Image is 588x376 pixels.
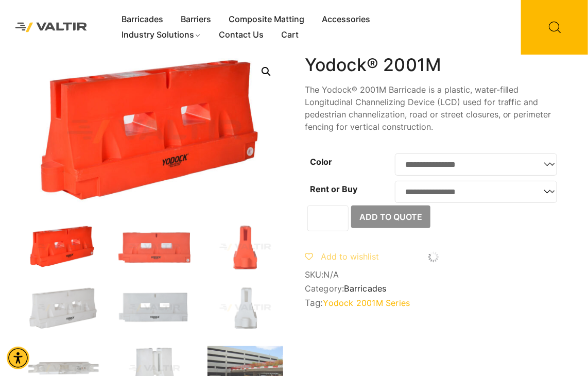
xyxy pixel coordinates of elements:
[8,15,95,40] img: Valtir Rentals
[305,83,562,133] p: The Yodock® 2001M Barricade is a plastic, water-filled Longitudinal Channelizing Device (LCD) use...
[172,12,220,27] a: Barriers
[26,225,101,270] img: 2001M_Org_3Q.jpg
[220,12,313,27] a: Composite Matting
[207,285,283,331] img: 2001M_Nat_Side.jpg
[210,27,272,43] a: Contact Us
[26,55,283,209] img: 2001M_Org_3Q
[305,284,562,294] span: Category:
[117,225,193,270] img: 2001M_Org_Front.jpg
[207,225,283,270] img: 2001M_Org_Side.jpg
[272,27,307,43] a: Cart
[26,285,101,331] img: 2001M_Nat_3Q.jpg
[344,283,387,294] a: Barricades
[307,206,349,231] input: Product quantity
[324,269,339,280] span: N/A
[7,347,29,369] div: Accessibility Menu
[310,184,357,194] label: Rent or Buy
[113,12,172,27] a: Barricades
[323,298,410,308] a: Yodock 2001M Series
[305,298,562,308] span: Tag:
[305,270,562,280] span: SKU:
[117,285,193,331] img: 2001M_Nat_Front.jpg
[310,157,332,167] label: Color
[113,27,210,43] a: Industry Solutions
[305,55,562,76] h1: Yodock® 2001M
[351,206,430,228] button: Add to Quote
[313,12,379,27] a: Accessories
